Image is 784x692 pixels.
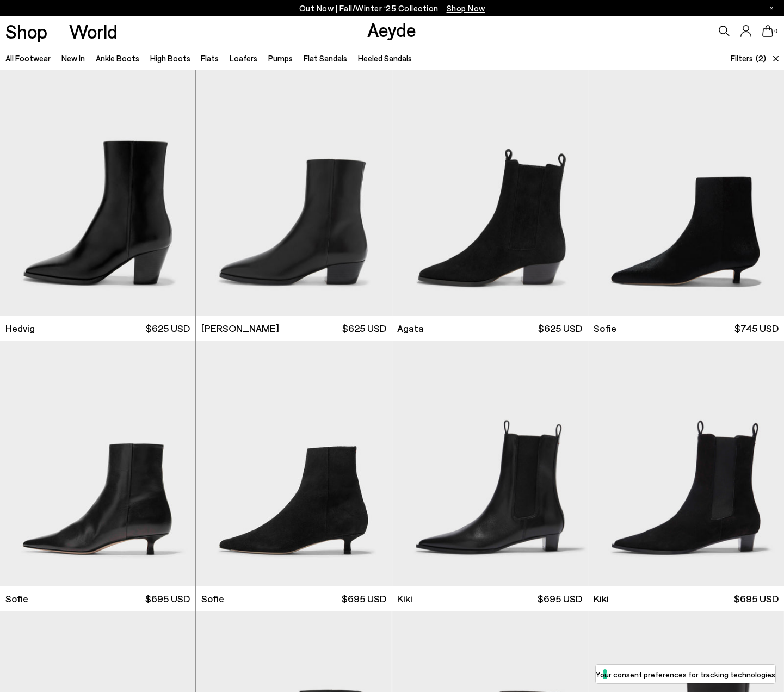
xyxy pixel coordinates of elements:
[196,341,391,586] img: Sofie Suede Ankle Boots
[392,341,588,586] a: Next slide Previous slide
[538,592,582,605] span: $695 USD
[397,592,412,605] span: Kiki
[367,18,416,41] a: Aeyde
[145,592,190,605] span: $695 USD
[196,586,391,611] a: Sofie $695 USD
[268,53,293,63] a: Pumps
[762,25,773,37] a: 0
[447,3,485,13] span: Navigate to /collections/new-in
[5,592,28,605] span: Sofie
[96,53,139,63] a: Ankle Boots
[588,341,784,586] a: 6 / 6 1 / 6 2 / 6 3 / 6 4 / 6 5 / 6 6 / 6 1 / 6 Next slide Previous slide
[230,53,257,63] a: Loafers
[201,592,224,605] span: Sofie
[588,70,784,316] div: 1 / 6
[299,2,485,15] p: Out Now | Fall/Winter ‘25 Collection
[392,70,588,316] div: 1 / 6
[588,70,784,316] img: Sofie Ponyhair Ankle Boots
[588,341,784,586] img: Kiki Suede Chelsea Boots
[150,53,190,63] a: High Boots
[342,322,386,335] span: $625 USD
[392,586,588,611] a: Kiki $695 USD
[201,53,219,63] a: Flats
[392,70,588,316] a: Next slide Previous slide
[588,341,784,586] div: 1 / 6
[146,322,190,335] span: $625 USD
[69,22,118,41] a: World
[392,70,588,316] img: Agata Suede Ankle Boots
[773,28,779,34] span: 0
[392,341,588,586] img: Kiki Leather Chelsea Boots
[588,70,784,316] a: 6 / 6 1 / 6 2 / 6 3 / 6 4 / 6 5 / 6 6 / 6 1 / 6 Next slide Previous slide
[196,70,392,316] div: 1 / 6
[392,341,588,586] div: 1 / 6
[196,316,391,341] a: [PERSON_NAME] $625 USD
[201,322,279,335] span: [PERSON_NAME]
[304,53,347,63] a: Flat Sandals
[538,322,582,335] span: $625 USD
[594,592,609,605] span: Kiki
[5,22,47,41] a: Shop
[342,592,386,605] span: $695 USD
[397,322,424,335] span: Agata
[588,586,784,611] a: Kiki $695 USD
[596,665,775,683] button: Your consent preferences for tracking technologies
[734,592,779,605] span: $695 USD
[392,316,588,341] a: Agata $625 USD
[196,70,392,316] img: Baba Pointed Cowboy Boots
[358,53,412,63] a: Heeled Sandals
[756,52,766,65] span: (2)
[594,322,616,335] span: Sofie
[731,53,753,63] span: Filters
[596,669,775,680] label: Your consent preferences for tracking technologies
[61,53,85,63] a: New In
[588,316,784,341] a: Sofie $745 USD
[5,53,51,63] a: All Footwear
[5,322,35,335] span: Hedvig
[734,322,779,335] span: $745 USD
[196,70,391,316] a: Next slide Previous slide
